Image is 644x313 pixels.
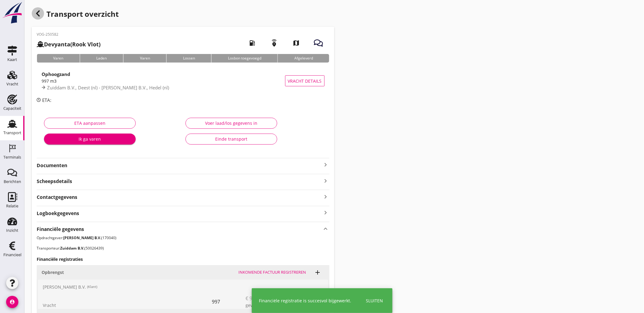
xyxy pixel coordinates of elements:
[191,136,272,142] div: Einde transport
[42,97,51,103] span: ETA:
[87,284,97,290] small: (Klant)
[37,246,329,251] p: Transporteur: (50026439)
[42,71,70,77] strong: Ophoogzand
[278,54,329,63] div: Afgeleverd
[42,269,64,275] strong: Opbrengst
[37,54,80,63] div: Varen
[211,54,278,63] div: Losbon toegevoegd
[63,235,101,240] strong: [PERSON_NAME] B.V.
[322,161,329,168] i: keyboard_arrow_right
[32,7,334,22] div: Transport overzicht
[37,194,77,201] strong: Contactgegevens
[37,210,79,217] strong: Logboekgegevens
[47,85,169,91] span: Zuiddam B.V., Deest (nl) - [PERSON_NAME] B.V., Hedel (nl)
[37,226,84,233] strong: Financiële gegevens
[6,204,18,208] div: Relatie
[43,302,212,308] div: Vracht
[49,120,131,126] div: ETA aanpassen
[364,296,385,306] button: Sluiten
[3,253,21,257] div: Financieel
[4,180,21,184] div: Berichten
[366,297,383,304] div: Sluiten
[322,177,329,185] i: keyboard_arrow_right
[236,268,309,277] button: Inkomende factuur registreren
[80,54,123,63] div: Laden
[288,78,322,84] span: Vracht details
[6,228,18,232] div: Inzicht
[38,280,328,294] div: [PERSON_NAME] B.V.
[166,54,211,63] div: Lossen
[60,246,84,251] strong: Zuiddam B.V.
[42,78,285,84] div: 997 m3
[37,256,329,262] h3: Financiële registraties
[37,235,329,241] p: Opdrachtgever: (170040)
[239,269,306,275] div: Inkomende factuur registreren
[246,295,269,302] span: € 9.621,05
[37,32,101,37] p: VOG-250582
[44,134,136,145] button: Ik ga varen
[1,2,23,24] img: logo-small.a267ee39.svg
[186,134,277,145] button: Einde transport
[322,192,329,201] i: keyboard_arrow_right
[37,40,101,49] h2: (Rook Vlot)
[244,34,261,52] i: local_gas_station
[44,41,70,48] strong: Devyanta
[288,34,305,52] i: map
[49,136,131,142] div: Ik ga varen
[246,302,279,308] div: gevuld
[322,209,329,217] i: keyboard_arrow_right
[322,225,329,233] i: keyboard_arrow_up
[3,131,21,135] div: Transport
[3,155,21,159] div: Terminals
[186,118,277,129] button: Voer laad/los gegevens in
[191,120,272,126] div: Voer laad/los gegevens in
[266,34,283,52] i: emergency_share
[6,82,18,86] div: Vracht
[285,75,325,86] button: Vracht details
[212,294,246,309] div: 997
[123,54,166,63] div: Varen
[6,296,18,308] i: account_circle
[37,162,322,169] strong: Documenten
[44,118,136,129] button: ETA aanpassen
[7,58,17,62] div: Kaart
[314,269,322,276] i: add
[37,67,329,94] a: Ophoogzand997 m3Zuiddam B.V., Deest (nl) - [PERSON_NAME] B.V., Hedel (nl)Vracht details
[37,178,72,185] strong: Scheepsdetails
[259,297,351,304] div: Financiële registratie is succesvol bijgewerkt.
[3,106,21,110] div: Capaciteit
